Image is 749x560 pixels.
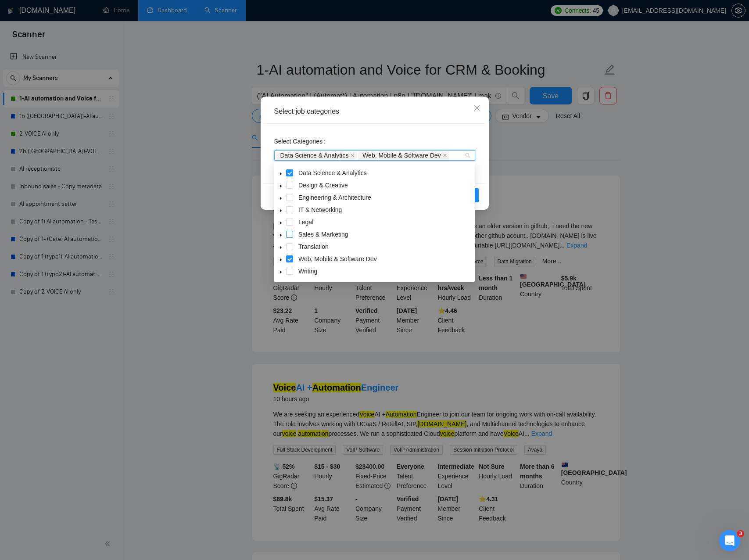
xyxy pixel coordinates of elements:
[298,268,317,275] span: Writing
[298,182,348,189] span: Design & Creative
[276,152,357,159] span: Data Science & Analytics
[279,233,283,237] span: caret-down
[443,153,447,158] span: close
[297,205,473,215] span: IT & Networking
[279,184,283,188] span: caret-down
[279,208,283,213] span: caret-down
[274,134,329,148] label: Select Categories
[297,168,473,178] span: Data Science & Analytics
[298,243,329,250] span: Translation
[279,270,283,274] span: caret-down
[274,107,475,116] div: Select job categories
[298,206,342,213] span: IT & Networking
[350,153,355,158] span: close
[297,266,473,276] span: Writing
[451,152,453,159] input: Select Categories
[297,217,473,227] span: Legal
[362,152,441,158] span: Web, Mobile & Software Dev
[297,241,473,252] span: Translation
[280,152,349,158] span: Data Science & Analytics
[297,229,473,240] span: Sales & Marketing
[473,104,480,111] span: close
[737,530,744,537] span: 3
[298,169,367,176] span: Data Science & Analytics
[297,254,473,264] span: Web, Mobile & Software Dev
[279,245,283,250] span: caret-down
[298,231,348,238] span: Sales & Marketing
[298,219,313,226] span: Legal
[298,255,377,262] span: Web, Mobile & Software Dev
[279,258,283,262] span: caret-down
[279,221,283,225] span: caret-down
[298,194,371,201] span: Engineering & Architecture
[297,180,473,190] span: Design & Creative
[358,152,449,159] span: Web, Mobile & Software Dev
[719,530,740,551] iframe: Intercom live chat
[279,172,283,176] span: caret-down
[465,97,489,120] button: Close
[279,196,283,201] span: caret-down
[297,192,473,203] span: Engineering & Architecture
